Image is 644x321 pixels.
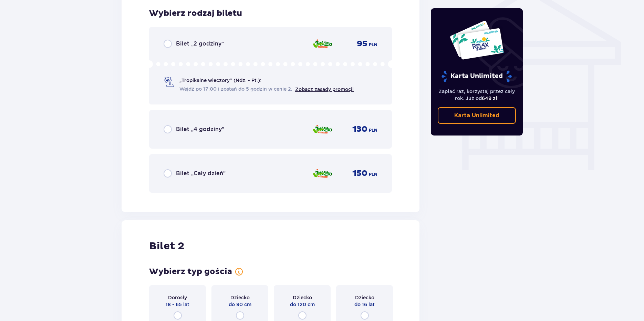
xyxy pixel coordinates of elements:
[230,294,250,301] span: Dziecko
[369,171,377,178] span: PLN
[176,126,224,133] span: Bilet „4 godziny”
[149,267,232,277] h3: Wybierz typ gościa
[179,86,292,92] span: Wejdź po 17:00 i zostań do 5 godzin w cenie 2.
[176,170,226,177] span: Bilet „Cały dzień”
[293,294,312,301] span: Dziecko
[482,96,497,101] span: 649 zł
[369,127,377,133] span: PLN
[438,88,516,102] p: Zapłać raz, korzystaj przez cały rok. Już od !
[179,77,261,84] span: „Tropikalne wieczory" (Ndz. - Pt.):
[352,168,367,179] span: 150
[369,42,377,48] span: PLN
[176,40,224,48] span: Bilet „2 godziny”
[312,166,333,181] img: Jamango
[149,8,242,19] h3: Wybierz rodzaj biletu
[149,240,184,253] h2: Bilet 2
[166,301,189,308] span: 18 - 65 lat
[354,301,375,308] span: do 16 lat
[312,37,333,51] img: Jamango
[441,70,512,82] p: Karta Unlimited
[290,301,315,308] span: do 120 cm
[454,112,499,119] p: Karta Unlimited
[295,87,354,92] a: Zobacz zasady promocji
[355,294,374,301] span: Dziecko
[229,301,251,308] span: do 90 cm
[352,124,367,134] span: 130
[449,20,504,60] img: Dwie karty całoroczne do Suntago z napisem 'UNLIMITED RELAX', na białym tle z tropikalnymi liśćmi...
[438,107,516,124] a: Karta Unlimited
[357,39,367,49] span: 95
[312,122,333,137] img: Jamango
[168,294,187,301] span: Dorosły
